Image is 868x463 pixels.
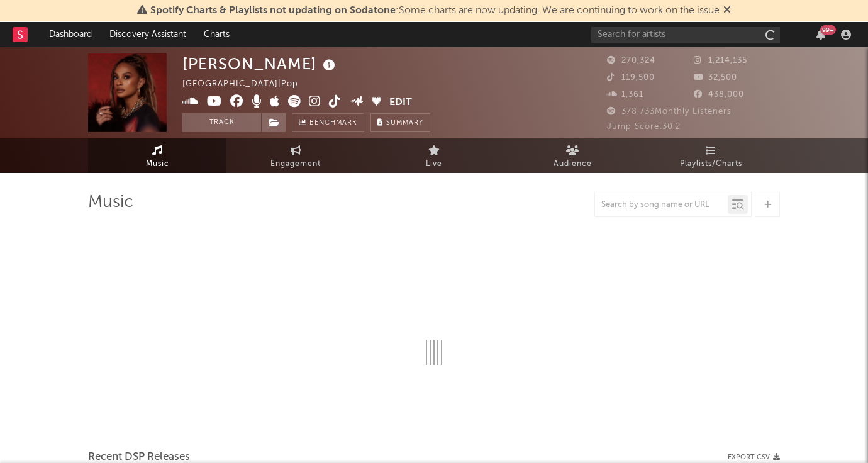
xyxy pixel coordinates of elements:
[607,74,655,82] span: 119,500
[680,157,742,172] span: Playlists/Charts
[607,57,655,65] span: 270,324
[426,157,442,172] span: Live
[182,113,261,132] button: Track
[595,200,728,210] input: Search by song name or URL
[694,91,744,99] span: 438,000
[820,25,836,35] div: 99 +
[607,108,732,116] span: 378,733 Monthly Listeners
[816,30,825,40] button: 99+
[503,138,642,173] a: Audience
[88,138,226,173] a: Music
[150,6,396,16] span: Spotify Charts & Playlists not updating on Sodatone
[182,53,338,74] div: [PERSON_NAME]
[728,454,780,461] button: Export CSV
[370,113,430,132] button: Summary
[607,123,681,131] span: Jump Score: 30.2
[386,120,423,126] span: Summary
[309,116,357,131] span: Benchmark
[195,22,238,47] a: Charts
[389,95,412,111] button: Edit
[723,6,731,16] span: Dismiss
[694,74,737,82] span: 32,500
[365,138,503,173] a: Live
[150,6,720,16] span: : Some charts are now updating. We are continuing to work on the issue
[554,157,592,172] span: Audience
[607,91,643,99] span: 1,361
[270,157,321,172] span: Engagement
[146,157,169,172] span: Music
[40,22,101,47] a: Dashboard
[591,27,780,43] input: Search for artists
[694,57,747,65] span: 1,214,135
[226,138,365,173] a: Engagement
[182,77,313,92] div: [GEOGRAPHIC_DATA] | Pop
[642,138,780,173] a: Playlists/Charts
[101,22,195,47] a: Discovery Assistant
[292,113,364,132] a: Benchmark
